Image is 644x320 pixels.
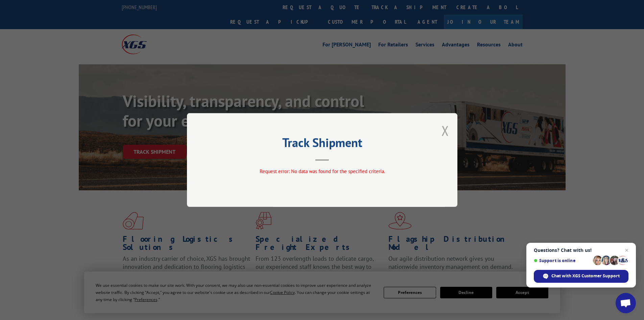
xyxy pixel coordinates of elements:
[221,138,424,151] h2: Track Shipment
[534,270,628,283] div: Chat with XGS Customer Support
[551,273,620,279] span: Chat with XGS Customer Support
[259,168,385,174] span: Request error: No data was found for the specified criteria.
[616,293,636,313] div: Open chat
[534,258,591,263] span: Support is online
[623,246,631,254] span: Close chat
[442,122,449,140] button: Close modal
[534,248,628,253] span: Questions? Chat with us!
